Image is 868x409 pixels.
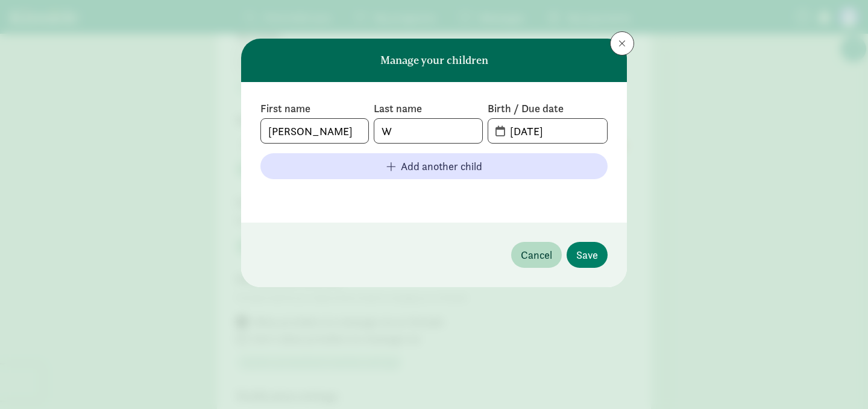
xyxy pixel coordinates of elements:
[380,54,488,66] h6: Manage your children
[567,242,608,268] button: Save
[260,153,608,179] button: Add another child
[521,247,552,263] span: Cancel
[511,242,562,268] button: Cancel
[260,101,369,116] label: First name
[576,247,598,263] span: Save
[488,101,608,116] label: Birth / Due date
[401,158,482,174] span: Add another child
[374,101,482,116] label: Last name
[503,119,607,143] input: MM-DD-YYYY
